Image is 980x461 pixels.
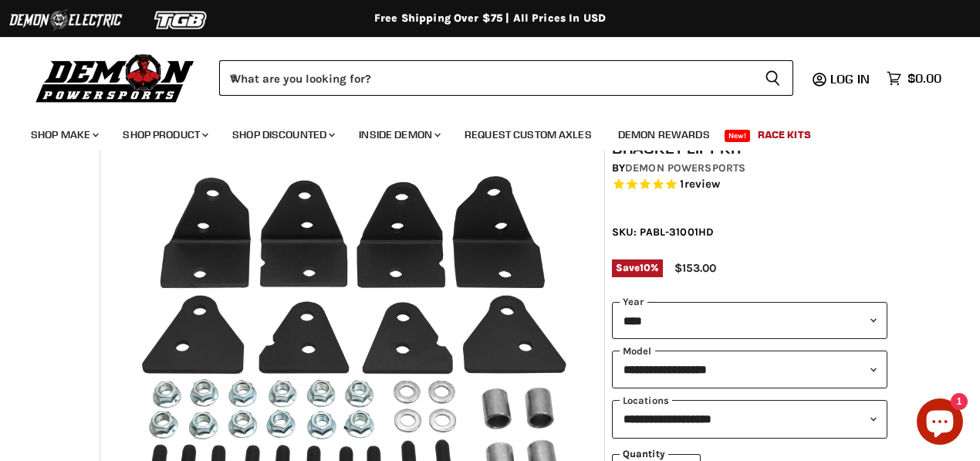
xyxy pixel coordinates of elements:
a: Race Kits [746,119,823,151]
img: TGB Logo 2 [123,5,239,35]
a: Request Custom Axles [453,119,603,151]
select: year [612,302,887,340]
a: Demon Rewards [607,119,721,151]
h1: Kubota RTV-X1140 Demon Bracket Lift Kit [612,119,887,158]
a: Log in [823,72,879,86]
select: keys [612,400,887,438]
span: review [684,178,721,192]
ul: Main menu [19,113,938,151]
a: Shop Product [111,119,218,151]
span: Rated 5.0 out of 5 stars 1 reviews [612,177,887,193]
a: Shop Discounted [221,119,344,151]
a: Shop Make [19,119,108,151]
span: 1 reviews [680,178,720,192]
a: $0.00 [879,67,949,90]
span: Save % [612,259,663,276]
button: Search [752,60,793,96]
span: $0.00 [907,71,941,86]
span: 10 [640,262,651,273]
img: Demon Powersports [31,50,200,105]
a: Inside Demon [347,119,450,151]
select: modal-name [612,351,887,388]
a: Demon Powersports [625,161,745,175]
span: $153.00 [674,261,716,275]
span: Log in [830,71,870,86]
img: Demon Electric Logo 2 [8,5,123,35]
form: Product [219,60,793,96]
div: SKU: PABL-31001HD [612,224,887,240]
input: When autocomplete results are available use up and down arrows to review and enter to select [219,60,752,96]
inbox-online-store-chat: Shopify online store chat [912,398,968,449]
span: New! [725,130,751,142]
div: by [612,160,887,177]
